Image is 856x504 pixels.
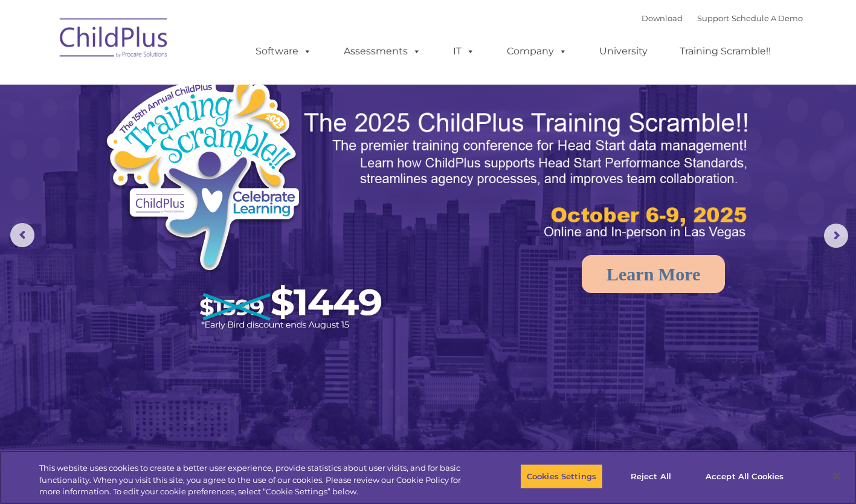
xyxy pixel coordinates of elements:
[243,39,324,63] a: Software
[520,464,603,489] button: Cookies Settings
[54,10,175,70] img: ChildPlus by Procare Solutions
[613,464,689,489] button: Reject All
[732,13,803,23] a: Schedule A Demo
[168,80,205,89] span: Last name
[642,13,803,23] font: |
[332,39,433,63] a: Assessments
[441,39,487,63] a: IT
[823,463,850,489] button: Close
[587,39,660,63] a: University
[495,39,579,63] a: Company
[39,462,471,498] div: This website uses cookies to create a better user experience, provide statistics about user visit...
[668,39,783,63] a: Training Scramble!!
[697,13,729,23] a: Support
[582,255,725,293] a: Learn More
[168,129,219,138] span: Phone number
[699,464,790,489] button: Accept All Cookies
[642,13,683,23] a: Download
